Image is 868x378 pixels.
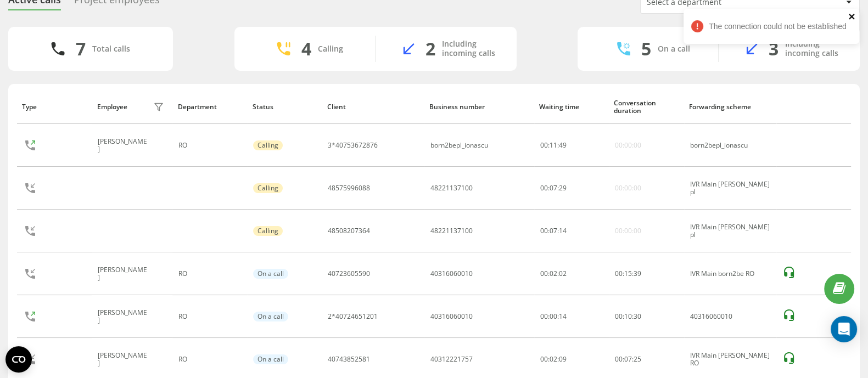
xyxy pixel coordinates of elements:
div: On a call [253,269,288,279]
span: 15 [624,269,632,278]
div: 00:00:00 [615,227,641,235]
div: 40316060010 [430,313,472,320]
span: 00 [540,183,548,193]
div: 40316060010 [690,313,770,320]
div: 48508207364 [328,227,370,235]
div: 00:00:00 [615,142,641,149]
span: 11 [550,140,557,150]
div: : : [615,313,641,320]
span: 25 [634,354,641,364]
div: 40723605590 [328,270,370,278]
div: 2*40724651201 [328,313,378,320]
div: 00:02:02 [540,270,603,278]
div: On a call [253,354,288,364]
div: born2bepl_ionascu [430,142,488,149]
div: Client [327,103,419,111]
div: 40312221757 [430,356,472,363]
div: Calling [253,183,283,193]
div: 48221137100 [430,227,472,235]
div: Calling [318,44,343,54]
div: 00:00:14 [540,313,603,320]
div: Including incoming calls [442,40,500,58]
div: RO [178,142,241,149]
span: 29 [559,183,567,193]
div: 3 [769,38,779,59]
div: Total calls [92,44,130,54]
div: : : [540,227,567,235]
div: : : [540,184,567,192]
div: Calling [253,140,283,150]
div: 3*40753672876 [328,142,378,149]
div: On a call [658,44,690,54]
div: [PERSON_NAME] [98,138,150,154]
div: 4 [301,38,311,59]
div: 40743852581 [328,356,370,363]
div: 00:00:00 [615,184,641,192]
div: 2 [425,38,435,59]
button: close [848,12,856,22]
span: 10 [624,312,632,321]
div: [PERSON_NAME] [98,266,150,282]
div: Open Intercom Messenger [831,316,857,342]
div: 00:02:09 [540,356,603,363]
div: Employee [97,103,127,111]
div: : : [615,270,641,278]
div: IVR Main [PERSON_NAME] pl [690,223,770,239]
span: 39 [634,269,641,278]
div: Including incoming calls [785,40,843,58]
span: 49 [559,140,567,150]
div: born2bepl_ionascu [690,142,770,149]
div: : : [540,142,567,149]
div: Forwarding scheme [689,103,771,111]
div: Conversation duration [614,99,679,115]
div: : : [615,356,641,363]
span: 00 [615,269,623,278]
div: Waiting time [539,103,603,111]
div: IVR Main [PERSON_NAME] pl [690,180,770,196]
div: [PERSON_NAME] [98,309,150,325]
div: RO [178,270,241,278]
div: RO [178,313,241,320]
span: 14 [559,226,567,235]
div: 48575996088 [328,184,370,192]
span: 00 [615,354,623,364]
div: 40316060010 [430,270,472,278]
div: Department [178,103,242,111]
span: 07 [624,354,632,364]
div: Type [22,103,86,111]
span: 30 [634,312,641,321]
span: 07 [550,183,557,193]
div: Status [253,103,317,111]
div: 7 [76,38,86,59]
div: Business number [429,103,529,111]
button: Open CMP widget [5,346,32,373]
div: [PERSON_NAME] [98,352,150,368]
div: 5 [641,38,651,59]
div: RO [178,356,241,363]
div: The connection could not be established [684,9,859,44]
span: 07 [550,226,557,235]
span: 00 [540,140,548,150]
span: 00 [615,312,623,321]
span: 00 [540,226,548,235]
div: IVR Main born2be RO [690,270,770,278]
div: 48221137100 [430,184,472,192]
div: IVR Main [PERSON_NAME] RO [690,352,770,368]
div: On a call [253,312,288,321]
div: Calling [253,226,283,236]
